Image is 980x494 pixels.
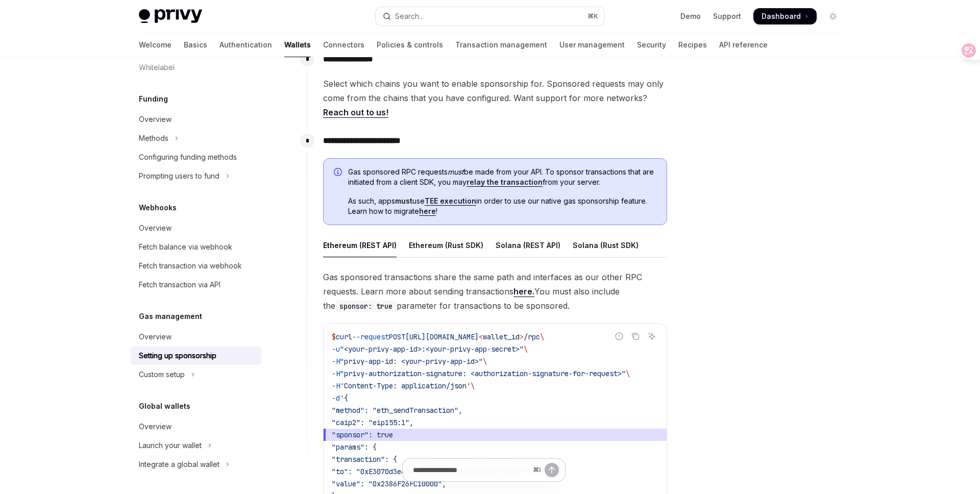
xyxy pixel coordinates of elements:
[340,393,348,403] span: '{
[352,332,389,341] span: --request
[184,33,207,57] a: Basics
[139,132,168,144] div: Methods
[348,196,656,216] span: As such, apps use in order to use our native gas sponsorship feature. Learn how to migrate !
[545,463,559,477] button: Send message
[612,330,626,343] button: Report incorrect code
[425,196,476,206] a: TEE execution
[139,368,185,381] div: Custom setup
[629,330,642,343] button: Copy the contents from the code block
[131,417,261,436] a: Overview
[332,357,340,366] span: -H
[389,332,405,341] span: POST
[587,12,598,20] span: ⌘ K
[284,33,311,57] a: Wallets
[139,170,219,182] div: Prompting users to fund
[680,11,701,21] a: Demo
[131,436,261,455] button: Toggle Launch your wallet section
[719,33,768,57] a: API reference
[332,406,462,415] span: "method": "eth_sendTransaction",
[340,357,483,366] span: "privy-app-id: <your-privy-app-id>"
[139,113,171,126] div: Overview
[139,458,219,471] div: Integrate a global wallet
[413,459,529,481] input: Ask a question...
[467,178,543,187] a: relay the transaction
[520,332,524,341] span: >
[139,33,171,57] a: Welcome
[471,381,475,390] span: \
[559,33,625,57] a: User management
[524,332,540,341] span: /rpc
[713,11,741,21] a: Support
[323,233,397,257] div: Ethereum (REST API)
[131,455,261,474] button: Toggle Integrate a global wallet section
[376,7,604,26] button: Open search
[139,421,171,433] div: Overview
[323,33,364,57] a: Connectors
[131,347,261,365] a: Setting up sponsorship
[332,344,340,354] span: -u
[513,286,534,297] a: here.
[332,442,377,452] span: "params": {
[139,350,216,362] div: Setting up sponsorship
[139,9,202,23] img: light logo
[131,328,261,346] a: Overview
[455,33,547,57] a: Transaction management
[626,369,630,378] span: \
[332,430,393,439] span: "sponsor": true
[332,393,340,403] span: -d
[323,77,667,119] span: Select which chains you want to enable sponsorship for. Sponsored requests may only come from the...
[323,270,667,313] span: Gas sponsored transactions share the same path and interfaces as our other RPC requests. Learn mo...
[139,260,242,272] div: Fetch transaction via webhook
[348,167,656,187] span: Gas sponsored RPC requests be made from your API. To sponsor transactions that are initiated from...
[131,148,261,166] a: Configuring funding methods
[483,357,487,366] span: \
[419,207,436,216] a: here
[340,369,626,378] span: "privy-authorization-signature: <authorization-signature-for-request>"
[496,233,560,257] div: Solana (REST API)
[762,11,801,21] span: Dashboard
[645,330,658,343] button: Ask AI
[335,301,397,312] code: sponsor: true
[139,331,171,343] div: Overview
[516,332,520,341] span: d
[377,33,443,57] a: Policies & controls
[131,276,261,294] a: Fetch transaction via API
[139,93,168,105] h5: Funding
[395,10,424,22] div: Search...
[131,238,261,256] a: Fetch balance via webhook
[139,439,202,452] div: Launch your wallet
[139,222,171,234] div: Overview
[524,344,528,354] span: \
[395,196,412,205] strong: must
[340,344,524,354] span: "<your-privy-app-id>:<your-privy-app-secret>"
[131,129,261,147] button: Toggle Methods section
[573,233,639,257] div: Solana (Rust SDK)
[405,332,479,341] span: [URL][DOMAIN_NAME]
[448,167,464,176] em: must
[332,455,397,464] span: "transaction": {
[323,107,388,118] a: Reach out to us!
[139,151,237,163] div: Configuring funding methods
[340,381,471,390] span: 'Content-Type: application/json'
[637,33,666,57] a: Security
[753,8,817,24] a: Dashboard
[409,233,483,257] div: Ethereum (Rust SDK)
[219,33,272,57] a: Authentication
[332,332,336,341] span: $
[332,381,340,390] span: -H
[483,332,516,341] span: wallet_i
[139,202,177,214] h5: Webhooks
[334,168,344,178] svg: Info
[332,418,413,427] span: "caip2": "eip155:1",
[131,365,261,384] button: Toggle Custom setup section
[139,310,202,323] h5: Gas management
[139,241,232,253] div: Fetch balance via webhook
[131,110,261,129] a: Overview
[678,33,707,57] a: Recipes
[139,400,190,412] h5: Global wallets
[825,8,841,24] button: Toggle dark mode
[332,369,340,378] span: -H
[540,332,544,341] span: \
[479,332,483,341] span: <
[131,167,261,185] button: Toggle Prompting users to fund section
